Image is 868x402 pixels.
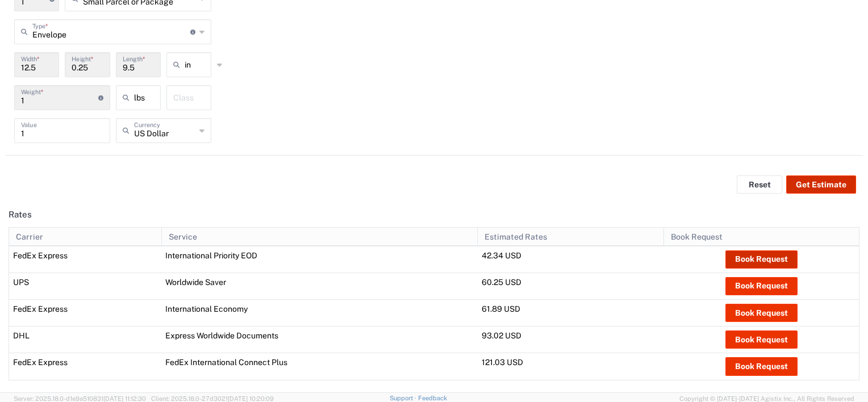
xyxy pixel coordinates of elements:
[390,395,418,401] a: Support
[165,331,278,340] span: Express Worldwide Documents
[13,251,68,260] span: FedEx Express
[165,304,248,313] span: International Economy
[725,330,798,349] button: Book Request
[165,251,257,260] span: International Priority EOD
[482,304,520,313] span: 61.89 USD
[165,278,226,287] span: Worldwide Saver
[228,395,274,402] span: [DATE] 10:20:09
[482,278,521,287] span: 60.25 USD
[725,250,798,269] button: Book Request
[482,331,521,340] span: 93.02 USD
[165,358,287,367] span: FedEx International Connect Plus
[725,357,798,375] button: Book Request
[13,304,68,313] span: FedEx Express
[485,232,547,241] span: Estimated Rates
[737,175,782,194] button: Reset
[671,232,723,241] span: Book Request
[13,358,68,367] span: FedEx Express
[13,331,30,340] span: DHL
[482,358,523,367] span: 121.03 USD
[151,395,274,402] span: Client: 2025.18.0-27d3021
[418,395,447,401] a: Feedback
[725,304,798,322] button: Book Request
[169,232,197,241] span: Service
[14,395,146,402] span: Server: 2025.18.0-d1e9a510831
[103,395,146,402] span: [DATE] 11:12:30
[786,175,856,194] button: Get Estimate
[16,232,43,241] span: Carrier
[13,278,29,287] span: UPS
[9,209,32,220] h2: Rates
[482,251,521,260] span: 42.34 USD
[725,277,798,295] button: Book Request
